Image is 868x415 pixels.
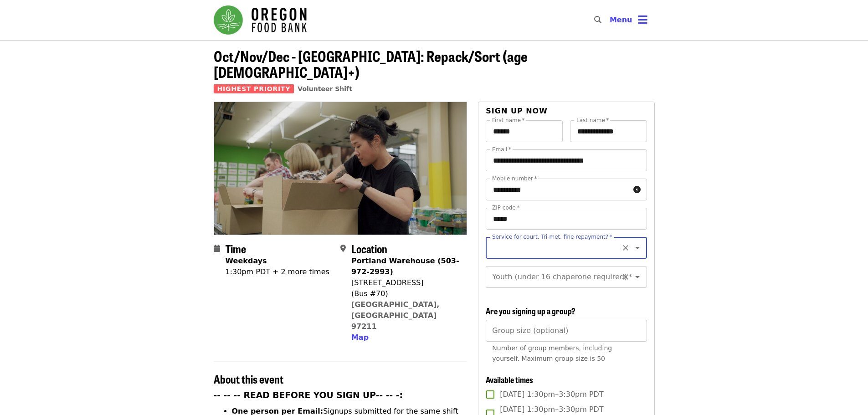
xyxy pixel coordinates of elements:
[351,256,459,276] strong: Portland Warehouse (503-972-2993)
[492,205,519,210] label: ZIP code
[351,288,460,299] div: (Bus #70)
[486,320,647,342] input: [object Object]
[214,371,283,387] span: About this event
[492,234,612,240] label: Service for court, Tri-met, fine repayment?
[492,118,525,123] label: First name
[226,256,267,265] strong: Weekdays
[486,305,575,317] span: Are you signing up a group?
[214,84,294,93] span: Highest Priority
[226,266,329,277] div: 1:30pm PDT + 2 more times
[638,13,647,26] i: bars icon
[486,149,647,171] input: Email
[226,241,246,256] span: Time
[214,45,528,82] span: Oct/Nov/Dec - [GEOGRAPHIC_DATA]: Repack/Sort (age [DEMOGRAPHIC_DATA]+)
[607,9,614,31] input: Search
[298,85,352,92] a: Volunteer Shift
[351,333,369,342] span: Map
[351,332,369,343] button: Map
[619,271,632,283] button: Clear
[492,147,511,152] label: Email
[631,241,644,254] button: Open
[214,102,467,234] img: Oct/Nov/Dec - Portland: Repack/Sort (age 8+) organized by Oregon Food Bank
[351,277,460,288] div: [STREET_ADDRESS]
[340,244,346,253] i: map-marker-alt icon
[619,241,632,254] button: Clear
[602,9,655,31] button: Toggle account menu
[500,389,603,400] span: [DATE] 1:30pm–3:30pm PDT
[576,118,609,123] label: Last name
[492,344,612,362] span: Number of group members, including yourself. Maximum group size is 50
[486,374,533,385] span: Available times
[214,5,307,35] img: Oregon Food Bank - Home
[633,185,641,194] i: circle-info icon
[492,176,537,181] label: Mobile number
[351,241,387,256] span: Location
[570,120,647,142] input: Last name
[486,208,647,230] input: ZIP code
[351,300,440,331] a: [GEOGRAPHIC_DATA], [GEOGRAPHIC_DATA] 97211
[486,107,548,115] span: Sign up now
[486,120,563,142] input: First name
[486,179,629,200] input: Mobile number
[610,15,632,24] span: Menu
[594,15,601,24] i: search icon
[214,390,403,400] strong: -- -- -- READ BEFORE YOU SIGN UP-- -- -:
[631,271,644,283] button: Open
[214,244,220,253] i: calendar icon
